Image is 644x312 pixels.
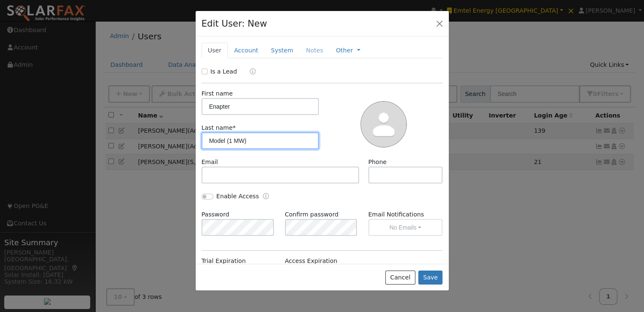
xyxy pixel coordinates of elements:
a: Account [228,43,265,58]
h4: Edit User: New [202,17,267,30]
label: First name [202,89,233,98]
label: Email Notifications [368,210,443,219]
label: Confirm password [285,210,339,219]
label: Access Expiration [285,257,337,265]
a: Other [336,46,353,55]
a: User [202,43,228,58]
a: Enable Access [263,192,269,202]
label: Last name [202,123,236,132]
label: Email [202,158,218,167]
button: Cancel [385,271,415,285]
a: System [265,43,300,58]
label: Enable Access [216,192,259,201]
label: Trial Expiration [202,257,246,265]
input: Is a Lead [202,68,207,74]
button: Save [418,271,443,285]
a: Lead [243,67,256,77]
label: Password [202,210,229,219]
label: Is a Lead [210,67,237,76]
span: Required [232,124,235,131]
label: Phone [368,158,387,167]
